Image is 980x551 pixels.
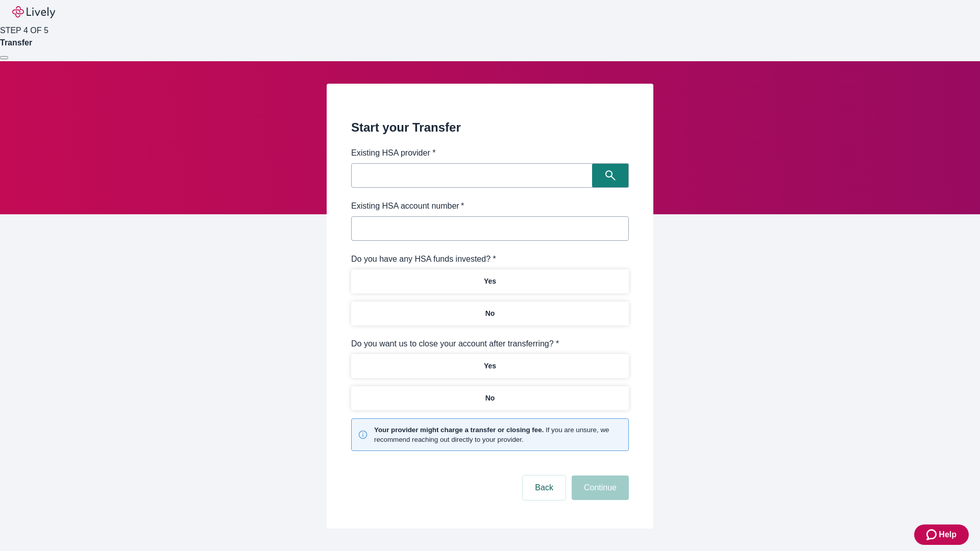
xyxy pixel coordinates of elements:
p: Yes [484,276,496,287]
button: Yes [351,269,629,293]
svg: Search icon [605,170,616,181]
p: No [485,308,495,319]
button: No [351,386,629,410]
h2: Start your Transfer [351,118,629,137]
label: Do you want us to close your account after transferring? * [351,338,559,350]
label: Existing HSA account number [351,200,464,212]
strong: Your provider might charge a transfer or closing fee. [374,426,544,434]
button: Yes [351,354,629,378]
svg: Zendesk support icon [926,529,939,541]
button: Back [523,475,566,500]
p: No [485,393,495,404]
img: Lively [12,6,55,18]
button: No [351,302,629,325]
label: Do you have any HSA funds invested? * [351,253,496,265]
button: Zendesk support iconHelp [914,524,969,545]
button: Search icon [592,163,629,188]
small: If you are unsure, we recommend reaching out directly to your provider. [374,425,622,444]
p: Yes [484,361,496,371]
label: Existing HSA provider * [351,147,435,159]
span: Help [939,529,957,541]
input: Search input [354,168,592,183]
